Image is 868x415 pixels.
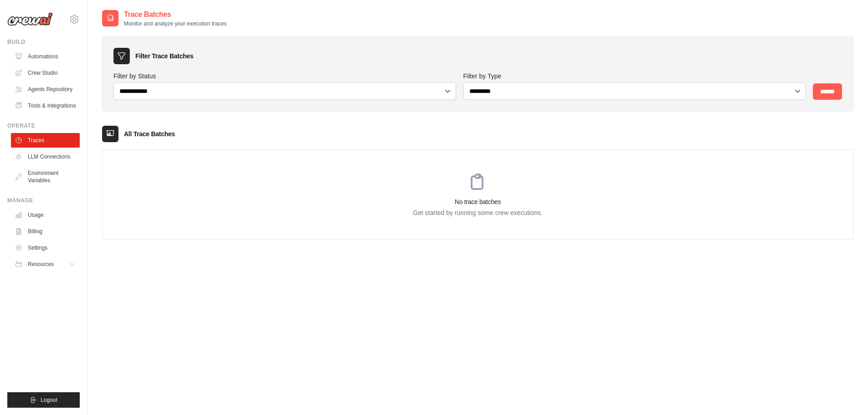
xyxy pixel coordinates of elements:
[28,261,54,268] span: Resources
[11,257,80,272] button: Resources
[135,51,193,61] h3: Filter Trace Batches
[11,166,80,188] a: Environment Variables
[11,66,80,80] a: Crew Studio
[7,12,53,26] img: Logo
[11,98,80,113] a: Tools & Integrations
[7,122,80,129] div: Operate
[11,224,80,239] a: Billing
[463,72,806,81] label: Filter by Type
[124,9,226,20] h2: Trace Batches
[41,396,57,404] span: Logout
[11,149,80,164] a: LLM Connections
[124,20,226,27] p: Monitor and analyze your execution traces
[113,72,456,81] label: Filter by Status
[11,208,80,222] a: Usage
[7,392,80,408] button: Logout
[103,197,853,206] h3: No trace batches
[124,129,175,138] h3: All Trace Batches
[11,241,80,255] a: Settings
[103,208,853,217] p: Get started by running some crew executions.
[11,133,80,148] a: Traces
[7,197,80,204] div: Manage
[11,82,80,97] a: Agents Repository
[7,38,80,46] div: Build
[11,49,80,64] a: Automations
